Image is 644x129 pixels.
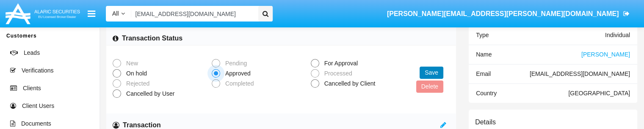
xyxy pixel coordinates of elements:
span: Email [476,70,491,77]
span: Type [476,32,489,38]
img: Logo image [4,1,81,26]
span: On hold [121,69,149,78]
a: [PERSON_NAME][EMAIL_ADDRESS][PERSON_NAME][DOMAIN_NAME] [383,2,633,26]
span: Cancelled by Client [319,79,378,88]
span: [PERSON_NAME] [581,51,630,58]
span: Individual [605,32,630,38]
span: New [121,59,140,68]
button: Save [420,67,443,79]
span: Approved [220,69,253,78]
span: Clients [23,84,41,93]
span: Pending [220,59,249,68]
span: [EMAIL_ADDRESS][DOMAIN_NAME] [530,70,630,77]
span: Documents [21,119,51,128]
span: Country [476,90,497,97]
span: Cancelled by User [121,89,177,98]
span: Rejected [121,79,152,88]
span: Name [476,51,492,58]
a: All [106,9,131,18]
span: All [112,10,119,17]
span: Completed [220,79,256,88]
span: Client Users [22,102,54,110]
span: [PERSON_NAME][EMAIL_ADDRESS][PERSON_NAME][DOMAIN_NAME] [387,10,619,17]
button: Delete [416,81,443,93]
span: Verifications [22,66,53,75]
h6: Details [475,118,496,126]
span: For Approval [319,59,360,68]
h6: Transaction Status [122,34,182,43]
span: [GEOGRAPHIC_DATA] [568,90,630,97]
span: Leads [24,48,40,57]
span: Processed [319,69,354,78]
input: Search [131,6,255,21]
